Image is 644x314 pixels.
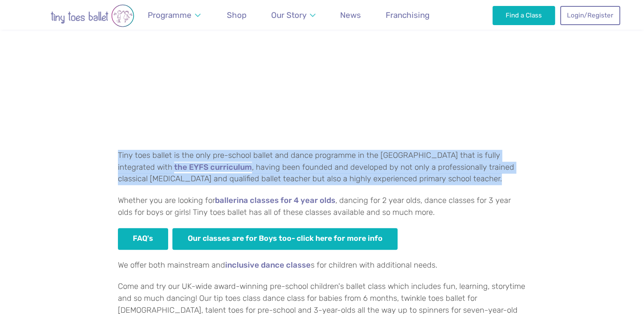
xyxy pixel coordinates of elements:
[336,5,365,25] a: News
[148,10,192,20] span: Programme
[118,150,527,185] p: Tiny toes ballet is the only pre-school ballet and dance programme in the [GEOGRAPHIC_DATA] that ...
[215,197,335,205] a: ballerina classes for 4 year olds
[492,6,555,25] a: Find a Class
[118,228,169,250] a: FAQ's
[227,10,246,20] span: Shop
[118,195,527,218] p: Whether you are looking for , dancing for 2 year olds, dance classes for 3 year olds for boys or ...
[144,5,205,25] a: Programme
[340,10,361,20] span: News
[118,3,356,137] iframe: YouTube video player
[560,6,620,25] a: Login/Register
[174,163,252,172] a: the EYFS curriculum
[382,5,434,25] a: Franchising
[24,4,160,27] img: tiny toes ballet
[386,10,429,20] span: Franchising
[118,260,527,271] p: We offer both mainstream and s for children with additional needs.
[267,5,319,25] a: Our Story
[271,10,306,20] span: Our Story
[223,5,251,25] a: Shop
[172,228,398,250] a: Our classes are for Boys too- click here for more info
[225,261,311,270] a: inclusive dance classe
